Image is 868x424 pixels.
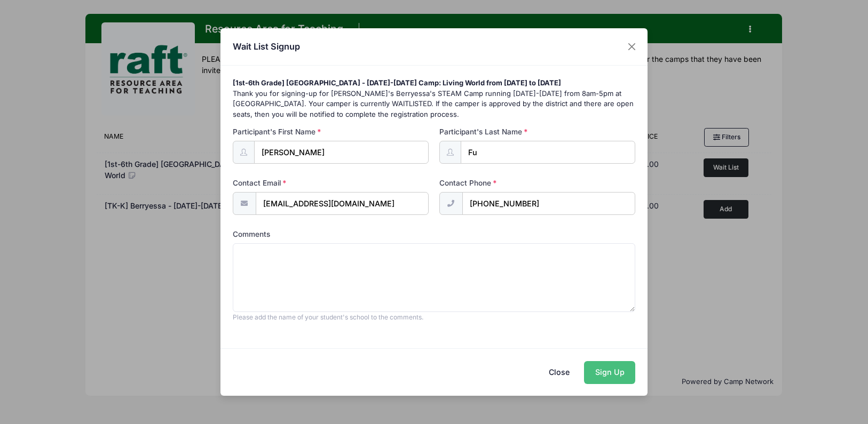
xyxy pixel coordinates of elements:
input: Participant's Last Name [461,141,636,164]
input: (xxx) xxx-xxxx [462,192,635,215]
label: Comments [233,229,270,239]
input: Participant's First Name [254,141,429,164]
label: Contact Email [233,178,287,188]
div: [1st-6th Grade] [GEOGRAPHIC_DATA] - [DATE]-[DATE] Camp: Living World from [DATE] to [DATE] [233,78,636,89]
h4: Wait List Signup [233,40,300,53]
p: Thank you for signing-up for [PERSON_NAME]'s Berryessa's STEAM Camp running [DATE]-[DATE] from 8a... [233,89,636,120]
label: Contact Phone [439,178,497,188]
input: email@email.com [256,192,429,215]
label: Participant's Last Name [439,126,528,137]
button: Close [538,361,581,384]
label: Participant's First Name [233,126,321,137]
button: Close [622,37,642,57]
span: Please add the name of your student's school to the comments. [233,313,423,321]
button: Sign Up [584,361,635,384]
